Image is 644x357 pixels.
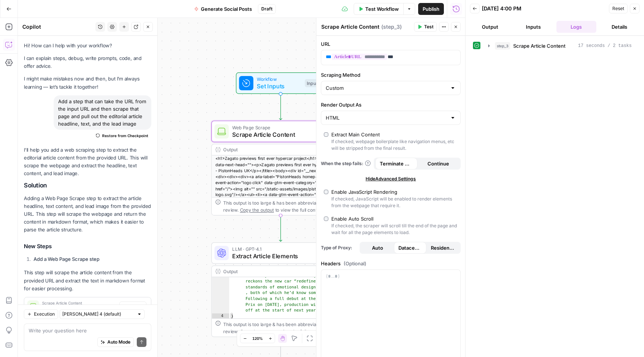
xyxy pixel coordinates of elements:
[223,320,346,335] div: This output is too large & has been abbreviated for review. to view the full content.
[344,260,366,267] span: (Optional)
[223,146,325,153] div: Output
[24,42,151,50] p: Hi! How can I help with your workflow?
[578,42,632,49] span: 17 seconds / 2 tasks
[321,160,371,167] a: When the step fails:
[34,256,100,262] strong: Add a Web Page Scrape step
[107,339,130,345] span: Auto Mode
[24,242,151,252] h3: New Steps
[599,21,640,33] button: Details
[470,21,510,33] button: Output
[24,195,151,234] p: Adding a Web Page Scrape step to extract the article headline, text content, and lead image from ...
[240,207,274,212] span: Copy the output
[361,242,394,254] button: Auto
[252,335,263,341] span: 120%
[279,215,282,241] g: Edge from step_3 to step_4
[324,132,328,137] input: Extract Main ContentIf checked, webpage boilerplate like navigation menus, etc will be stripped f...
[232,124,325,131] span: Web Page Scrape
[321,40,461,48] label: URL
[417,158,460,170] button: Continue
[418,3,444,15] button: Publish
[372,244,383,252] span: Auto
[366,176,416,182] span: Hide Advanced Settings
[93,131,151,140] button: Restore from Checkpoint
[321,101,461,108] label: Render Output As
[513,42,565,50] span: Scrape Article Content
[324,217,328,221] input: Enable Auto ScrollIf checked, the scraper will scroll till the end of the page and wait for all t...
[513,21,553,33] button: Inputs
[22,23,93,31] div: Copilot
[24,75,151,91] p: I might make mistakes now and then, but I’m always learning — let’s tackle it together!
[223,268,325,275] div: Output
[211,72,350,94] div: WorkflowSet InputsInputs
[232,246,325,253] span: LLM · GPT-4.1
[424,23,433,30] span: Test
[331,188,397,196] div: Enable JavaScript Rendering
[324,190,328,194] input: Enable JavaScript RenderingIf checked, JavaScript will be enabled to render elements from the web...
[365,5,399,13] span: Test Workflow
[321,71,461,79] label: Scraping Method
[380,160,413,167] span: Terminate Workflow
[97,337,134,347] button: Auto Mode
[331,131,380,138] div: Extract Main Content
[257,76,301,83] span: Workflow
[381,23,402,31] span: ( step_3 )
[414,22,437,32] button: Test
[54,95,151,130] div: Add a step that can take the URL from the input URL and then scrape that page and pull out the ed...
[326,84,447,92] input: Custom
[261,6,272,12] span: Draft
[212,313,229,319] div: 4
[201,5,252,13] span: Generate Social Posts
[34,311,55,317] span: Execution
[232,252,325,260] span: Extract Article Elements
[211,121,350,215] div: Web Page ScrapeScrape Article ContentStep 3Output<h1>Zagato previews first ever hypercar project<...
[427,160,449,167] span: Continue
[232,130,325,139] span: Scrape Article Content
[321,244,357,251] span: Type of Proxy:
[24,269,151,292] p: This step will scrape the article content from the provided URL and extract the text in markdown ...
[331,215,373,222] div: Enable Auto Scroll
[223,199,346,213] div: This output is too large & has been abbreviated for review. to view the full content.
[556,21,597,33] button: Logs
[426,242,459,254] button: Residential
[354,3,403,15] button: Test Workflow
[484,40,636,52] button: 17 seconds / 2 tasks
[612,5,624,12] span: Reset
[321,23,379,31] textarea: Scrape Article Content
[398,244,422,252] span: Datacenter
[423,5,439,13] span: Publish
[240,329,274,334] span: Copy the output
[326,114,447,121] input: HTML
[129,303,143,310] span: Added
[102,133,148,139] span: Restore from Checkpoint
[495,42,510,50] span: step_3
[42,301,116,305] span: Scrape Article Content
[24,309,58,319] button: Execution
[190,3,256,15] button: Generate Social Posts
[24,54,151,70] p: I can explain steps, debug, write prompts, code, and offer advice.
[257,82,301,91] span: Set Inputs
[119,301,146,311] button: Added
[321,260,461,267] label: Headers
[24,182,151,189] h2: Solution
[305,79,321,87] div: Inputs
[62,310,134,318] input: Claude Sonnet 4 (default)
[331,138,458,152] div: If checked, webpage boilerplate like navigation menus, etc will be stripped from the final result.
[211,242,350,337] div: LLM · GPT-4.1Extract Article ElementsStep 4Output heaven by the sounds of it. [PERSON_NAME] recko...
[331,196,458,209] div: If checked, JavaScript will be enabled to render elements from the webpage that require it.
[24,146,151,178] p: I'll help you add a web scraping step to extract the editorial article content from the provided ...
[331,222,458,236] div: If checked, the scraper will scroll till the end of the page and wait for all the page elements t...
[431,244,455,252] span: Residential
[279,94,282,120] g: Edge from start to step_3
[609,4,628,13] button: Reset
